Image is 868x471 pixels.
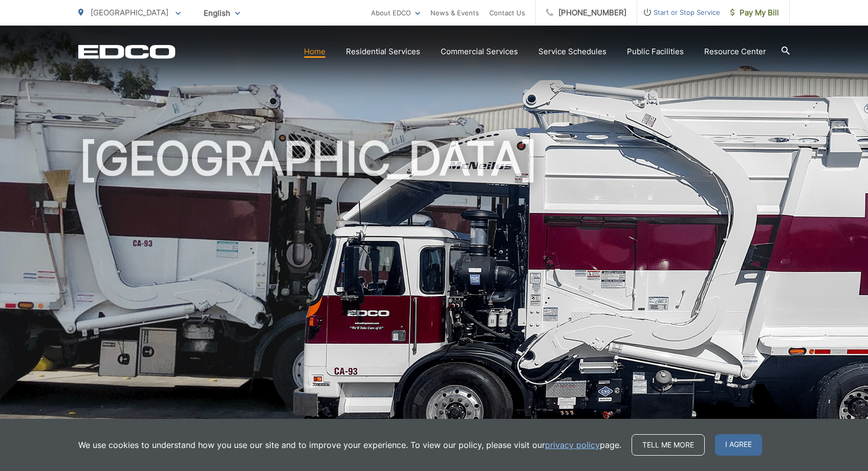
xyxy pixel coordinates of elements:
[730,7,779,19] span: Pay My Bill
[538,46,606,58] a: Service Schedules
[627,46,684,58] a: Public Facilities
[346,46,420,58] a: Residential Services
[545,439,600,451] a: privacy policy
[304,46,325,58] a: Home
[78,439,621,451] p: We use cookies to understand how you use our site and to improve your experience. To view our pol...
[704,46,766,58] a: Resource Center
[489,7,525,19] a: Contact Us
[371,7,420,19] a: About EDCO
[441,46,518,58] a: Commercial Services
[430,7,479,19] a: News & Events
[91,8,168,17] span: [GEOGRAPHIC_DATA]
[632,434,705,456] a: Tell me more
[78,133,790,457] h1: [GEOGRAPHIC_DATA]
[78,44,176,59] a: EDCD logo. Return to the homepage.
[715,434,762,456] span: I agree
[196,4,248,22] span: English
